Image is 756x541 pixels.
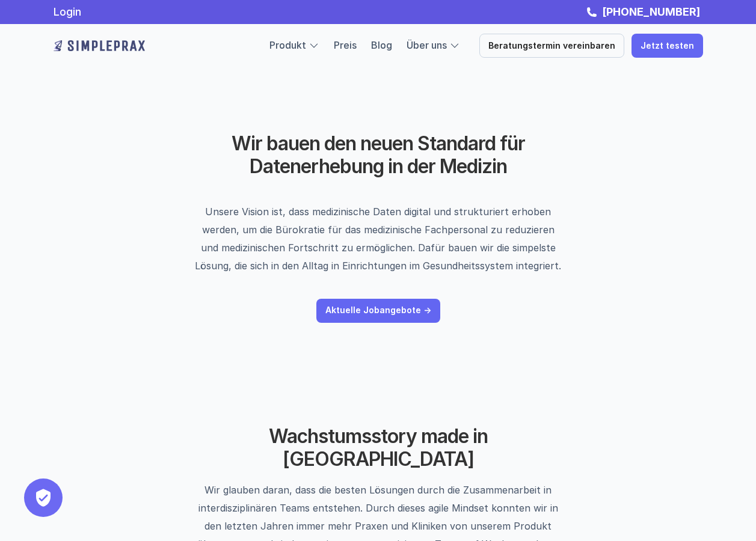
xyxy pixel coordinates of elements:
[632,34,703,58] a: Jetzt testen
[488,41,615,51] p: Beratungstermin vereinbaren
[228,425,529,471] h2: Wachstumsstory made in [GEOGRAPHIC_DATA]
[269,39,306,51] a: Produkt
[407,39,447,51] a: Über uns
[54,5,81,18] a: Login
[371,39,392,51] a: Blog
[641,41,694,51] p: Jetzt testen
[599,5,703,18] a: [PHONE_NUMBER]
[479,34,624,58] a: Beratungstermin vereinbaren
[602,5,700,18] strong: [PHONE_NUMBER]
[316,299,440,323] a: Aktuelle Jobangebote ->
[325,305,431,316] p: Aktuelle Jobangebote ->
[171,132,586,179] h2: Wir bauen den neuen Standard für Datenerhebung in der Medizin
[194,203,562,275] p: Unsere Vision ist, dass medizinische Daten digital und strukturiert erhoben werden, um die Bürokr...
[334,39,357,51] a: Preis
